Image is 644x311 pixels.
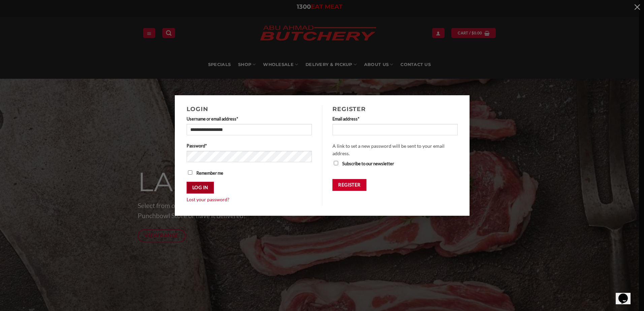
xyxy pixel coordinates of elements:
[196,170,223,176] span: Remember me
[187,197,229,202] a: Lost your password?
[334,161,338,165] input: Subscribe to our newsletter
[188,170,192,175] input: Remember me
[616,284,637,304] iframe: chat widget
[187,142,312,149] label: Password
[187,105,312,112] h2: Login
[332,115,458,122] label: Email address
[342,161,394,166] span: Subscribe to our newsletter
[332,105,458,112] h2: Register
[332,179,366,191] button: Register
[187,182,214,194] button: Log in
[187,115,312,122] label: Username or email address
[332,142,458,158] p: A link to set a new password will be sent to your email address.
